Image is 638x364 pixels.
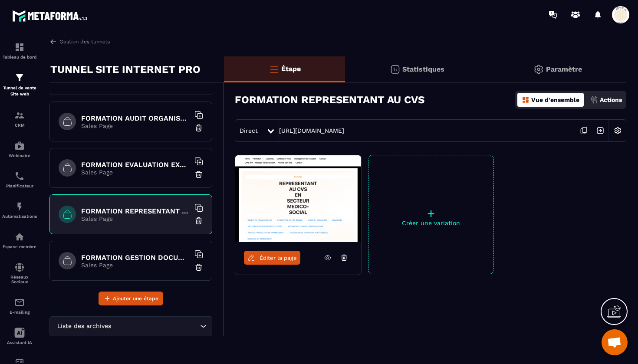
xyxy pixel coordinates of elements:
[194,170,203,179] img: trash
[368,220,493,226] p: Créer une variation
[2,184,37,188] p: Planificateur
[99,292,163,305] button: Ajouter une étape
[81,169,190,176] p: Sales Page
[2,310,37,315] p: E-mailing
[194,216,203,225] img: trash
[81,262,190,269] p: Sales Page
[235,155,361,242] img: image
[49,38,57,46] img: arrow
[2,36,37,66] a: formationformationTableau de bord
[2,225,37,256] a: automationsautomationsEspace membre
[14,232,25,242] img: automations
[281,65,301,73] p: Étape
[390,64,400,75] img: stats.20deebd0.svg
[2,321,37,351] a: Assistant IA
[14,171,25,181] img: scheduler
[600,96,622,103] p: Actions
[590,96,598,104] img: actions.d6e523a2.png
[81,207,190,215] h6: FORMATION REPRESENTANT AU CVS
[2,340,37,345] p: Assistant IA
[50,61,201,78] p: TUNNEL SITE INTERNET PRO
[81,114,190,122] h6: FORMATION AUDIT ORGANISATIONNEL EN ESSMS
[14,297,25,308] img: email
[14,262,25,272] img: social-network
[2,164,37,195] a: schedulerschedulerPlanificateur
[235,94,424,106] h3: FORMATION REPRESENTANT AU CVS
[81,161,190,169] h6: FORMATION EVALUATION EXTERNE HAS
[602,329,628,355] div: Ouvrir le chat
[14,201,25,212] img: automations
[609,122,626,139] img: setting-w.858f3a88.svg
[533,64,544,75] img: setting-gr.5f69749f.svg
[592,122,608,139] img: arrow-next.bcc2205e.svg
[260,255,297,261] span: Éditer la page
[14,141,25,151] img: automations
[2,153,37,158] p: Webinaire
[81,122,190,129] p: Sales Page
[14,110,25,121] img: formation
[194,124,203,132] img: trash
[55,321,113,331] span: Liste des archives
[368,207,493,220] p: +
[2,104,37,134] a: formationformationCRM
[81,215,190,222] p: Sales Page
[2,55,37,59] p: Tableau de bord
[2,291,37,321] a: emailemailE-mailing
[2,244,37,249] p: Espace membre
[522,96,529,104] img: dashboard-orange.40269519.svg
[269,64,279,74] img: bars-o.4a397970.svg
[14,42,25,52] img: formation
[14,72,25,83] img: formation
[113,321,198,331] input: Search for option
[244,251,300,265] a: Éditer la page
[546,65,582,73] p: Paramètre
[531,96,579,103] p: Vue d'ensemble
[240,127,258,134] span: Direct
[2,275,37,284] p: Réseaux Sociaux
[2,66,37,104] a: formationformationTunnel de vente Site web
[2,123,37,128] p: CRM
[81,253,190,262] h6: FORMATION GESTION DOCUMENTAIRE QUALITE
[113,294,158,303] span: Ajouter une étape
[194,263,203,272] img: trash
[2,195,37,225] a: automationsautomationsAutomatisations
[2,256,37,291] a: social-networksocial-networkRéseaux Sociaux
[49,316,212,336] div: Search for option
[12,8,90,24] img: logo
[402,65,444,73] p: Statistiques
[2,85,37,97] p: Tunnel de vente Site web
[279,127,344,134] a: [URL][DOMAIN_NAME]
[49,38,110,46] a: Gestion des tunnels
[2,214,37,219] p: Automatisations
[2,134,37,164] a: automationsautomationsWebinaire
